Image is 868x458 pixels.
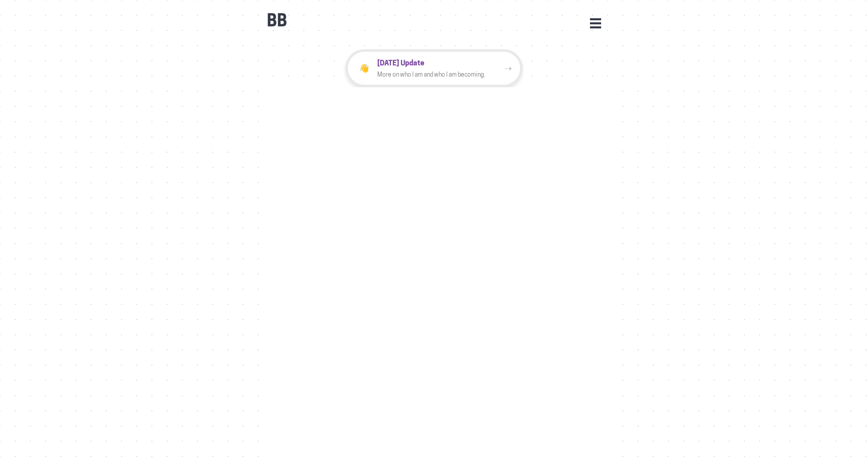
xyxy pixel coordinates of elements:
div: ➝ [504,61,512,76]
button: Open Menu [590,18,601,27]
p: [DATE] Update [377,57,504,68]
div: 👋 [356,60,372,77]
a: 👋[DATE] UpdateMore on who I am and who I am becoming.➝ [262,49,606,87]
p: More on who I am and who I am becoming. [377,69,504,80]
b: BB [267,11,287,30]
